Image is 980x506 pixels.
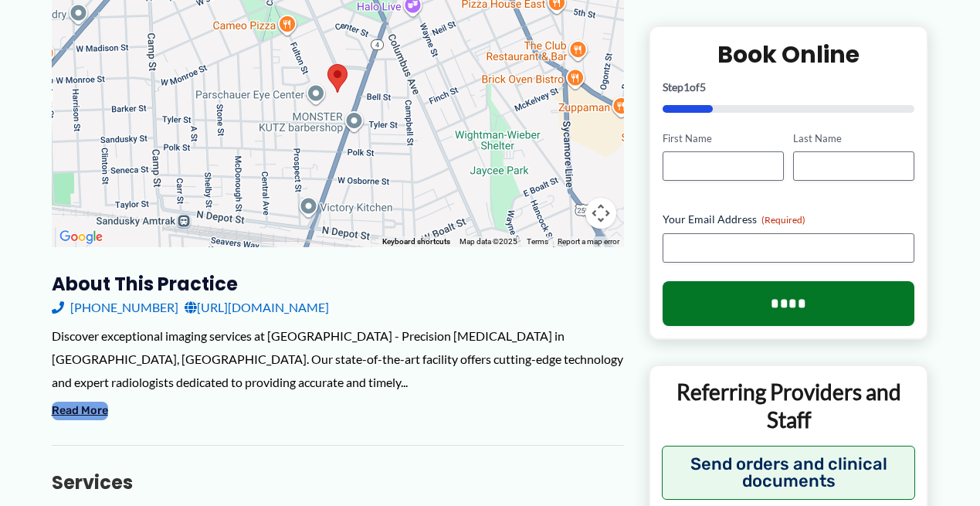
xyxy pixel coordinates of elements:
[527,237,548,246] a: Terms (opens in new tab)
[56,227,107,247] a: Open this area in Google Maps (opens a new window)
[793,131,914,145] label: Last Name
[56,227,107,247] img: Google
[761,214,805,226] span: (Required)
[683,80,690,93] span: 1
[52,470,624,494] h3: Services
[663,81,915,92] p: Step of
[663,39,915,69] h2: Book Online
[662,378,916,434] p: Referring Providers and Staff
[663,131,784,145] label: First Name
[382,236,450,247] button: Keyboard shortcuts
[52,324,624,393] div: Discover exceptional imaging services at [GEOGRAPHIC_DATA] - Precision [MEDICAL_DATA] in [GEOGRAP...
[52,272,624,296] h3: About this practice
[52,296,178,319] a: [PHONE_NUMBER]
[700,80,706,93] span: 5
[585,198,616,229] button: Map camera controls
[662,445,916,499] button: Send orders and clinical documents
[185,296,329,319] a: [URL][DOMAIN_NAME]
[459,237,517,246] span: Map data ©2025
[558,237,619,246] a: Report a map error
[52,402,108,420] button: Read More
[663,212,915,227] label: Your Email Address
